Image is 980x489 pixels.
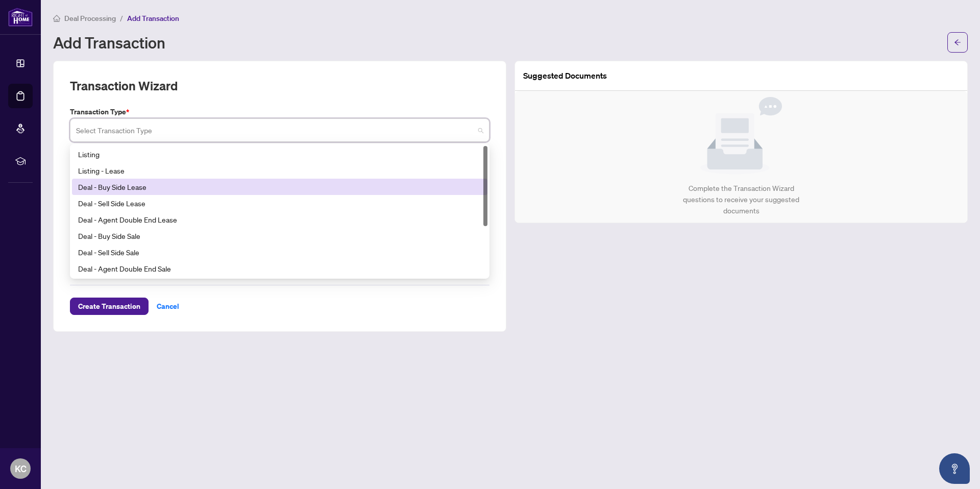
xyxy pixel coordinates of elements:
[72,179,487,195] div: Deal - Buy Side Lease
[954,39,961,46] span: arrow-left
[72,228,487,244] div: Deal - Buy Side Sale
[72,260,487,277] div: Deal - Agent Double End Sale
[72,195,487,211] div: Deal - Sell Side Lease
[78,214,481,225] div: Deal - Agent Double End Lease
[72,162,487,179] div: Listing - Lease
[78,298,140,314] span: Create Transaction
[78,181,481,192] div: Deal - Buy Side Lease
[78,149,481,160] div: Listing
[53,15,60,22] span: home
[523,69,607,82] article: Suggested Documents
[157,298,179,314] span: Cancel
[70,106,489,117] label: Transaction Type
[72,146,487,162] div: Listing
[78,198,481,209] div: Deal - Sell Side Lease
[78,165,481,176] div: Listing - Lease
[672,183,811,216] div: Complete the Transaction Wizard questions to receive your suggested documents
[64,14,116,23] span: Deal Processing
[70,298,149,315] button: Create Transaction
[72,244,487,260] div: Deal - Sell Side Sale
[8,8,33,27] img: logo
[70,78,178,94] h2: Transaction Wizard
[15,461,27,476] span: KC
[72,211,487,228] div: Deal - Agent Double End Lease
[78,230,481,241] div: Deal - Buy Side Sale
[78,263,481,274] div: Deal - Agent Double End Sale
[53,34,165,51] h1: Add Transaction
[78,247,481,258] div: Deal - Sell Side Sale
[127,14,179,23] span: Add Transaction
[700,97,782,175] img: Null State Icon
[120,12,123,24] li: /
[149,298,187,315] button: Cancel
[939,453,970,484] button: Open asap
